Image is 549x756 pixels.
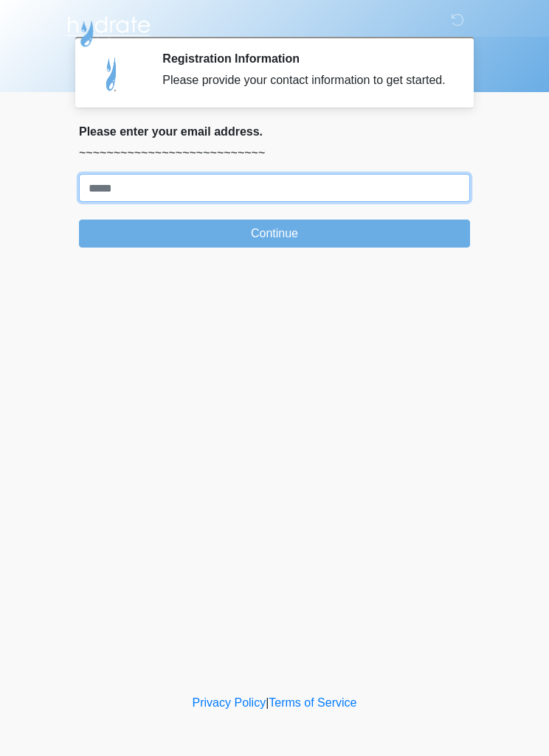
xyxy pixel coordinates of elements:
[79,125,470,139] h2: Please enter your email address.
[79,144,470,162] p: ~~~~~~~~~~~~~~~~~~~~~~~~~~~
[79,220,470,248] button: Continue
[269,696,356,709] a: Terms of Service
[64,11,153,48] img: Hydrate IV Bar - Chandler Logo
[266,696,269,709] a: |
[193,696,266,709] a: Privacy Policy
[90,52,134,96] img: Agent Avatar
[162,71,448,89] div: Please provide your contact information to get started.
